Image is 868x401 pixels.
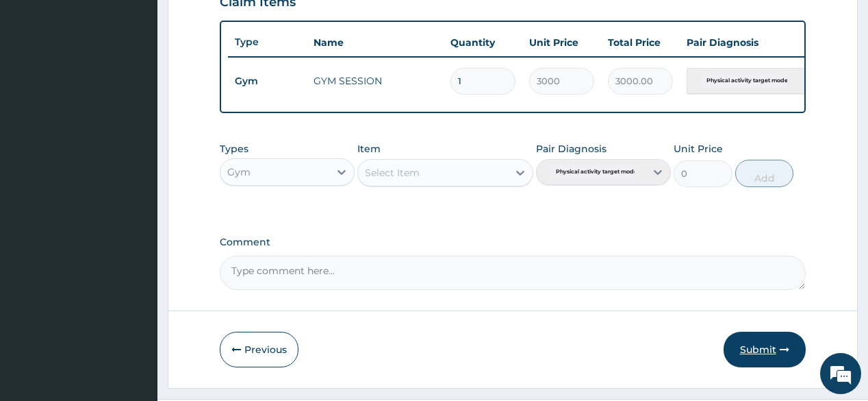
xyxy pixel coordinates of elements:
div: Minimize live chat window [225,7,257,40]
span: We're online! [79,116,189,254]
th: Name [307,29,444,56]
label: Pair Diagnosis [536,142,607,156]
td: Gym [228,69,307,94]
th: Type [228,29,307,55]
th: Pair Diagnosis [680,29,830,56]
label: Comment [220,236,805,248]
button: Submit [724,332,806,367]
button: Previous [220,332,298,367]
img: d_794563401_company_1708531726252_794563401 [25,69,55,103]
label: Unit Price [674,142,723,156]
th: Quantity [444,29,522,56]
label: Types [220,143,248,155]
div: Chat with us now [71,77,230,95]
div: Select Item [365,166,420,180]
button: Add [735,160,794,187]
div: Gym [227,165,251,179]
td: GYM SESSION [307,67,444,95]
textarea: Type your message and hit 'Enter' [7,260,261,308]
th: Total Price [601,29,680,56]
label: Item [357,142,381,156]
th: Unit Price [522,29,601,56]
